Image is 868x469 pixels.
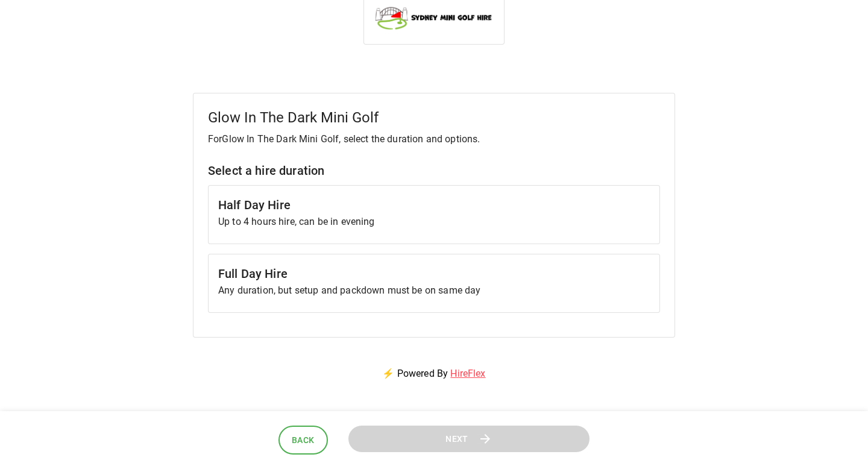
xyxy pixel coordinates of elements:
p: Up to 4 hours hire, can be in evening [218,215,650,229]
h6: Full Day Hire [218,264,650,283]
h6: Half Day Hire [218,195,650,215]
span: Back [292,433,315,448]
span: Next [445,432,468,447]
p: Any duration, but setup and packdown must be on same day [218,283,650,298]
p: ⚡ Powered By [368,352,500,395]
a: HireFlex [450,368,485,379]
button: Next [348,426,590,453]
h6: Select a hire duration [208,161,660,180]
img: Sydney Mini Golf Hire logo [374,3,494,32]
p: For Glow In The Dark Mini Golf , select the duration and options. [208,132,660,146]
h5: Glow In The Dark Mini Golf [208,108,660,127]
button: Back [278,426,328,455]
